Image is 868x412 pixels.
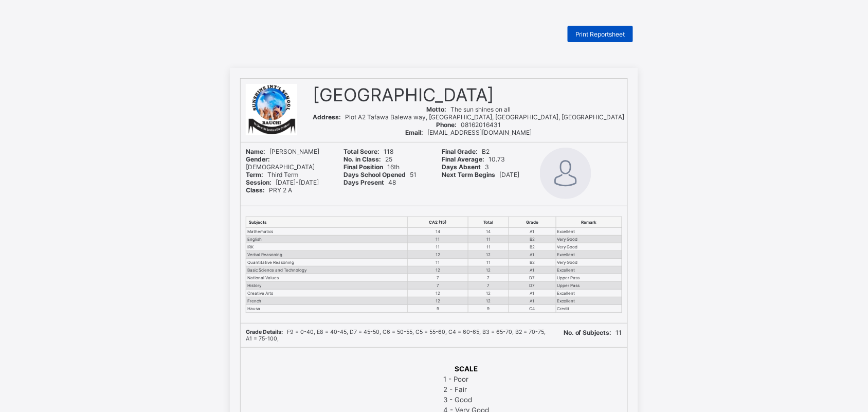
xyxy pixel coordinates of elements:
td: Quantitative Reasoning [246,259,408,266]
b: Total Score: [344,148,380,155]
td: 9 [468,305,509,313]
td: 12 [408,251,468,259]
td: Very Good [556,236,622,243]
td: 3 - Good [443,395,490,404]
th: SCALE [443,364,490,373]
span: 3 [442,163,489,171]
b: No. of Subjects: [564,329,612,336]
b: Class: [246,186,265,194]
span: [PERSON_NAME] [246,148,319,155]
span: The sun shines on all [427,105,511,113]
td: 14 [408,228,468,236]
b: Final Average: [442,155,484,163]
td: 11 [468,243,509,251]
td: 7 [408,274,468,282]
b: Motto: [427,105,447,113]
td: French [246,297,408,305]
td: Creative Arts [246,290,408,297]
span: 25 [344,155,393,163]
b: Phone: [437,121,457,129]
td: A1 [509,228,556,236]
td: D7 [509,274,556,282]
span: 48 [344,178,396,186]
th: Grade [509,217,556,228]
span: F9 = 0-40, E8 = 40-45, D7 = 45-50, C6 = 50-55, C5 = 55-60, C4 = 60-65, B3 = 65-70, B2 = 70-75, A1... [246,329,546,342]
span: 10.73 [442,155,505,163]
td: Very Good [556,243,622,251]
td: 12 [408,297,468,305]
td: Hausa [246,305,408,313]
td: 9 [408,305,468,313]
td: B2 [509,236,556,243]
td: National Values [246,274,408,282]
span: 118 [344,148,394,155]
td: Mathematics [246,228,408,236]
b: Final Position [344,163,384,171]
td: Excellent [556,266,622,274]
td: Upper Pass [556,274,622,282]
span: 08162016431 [437,121,501,129]
td: 11 [408,243,468,251]
td: History [246,282,408,290]
b: Gender: [246,155,270,163]
td: 11 [468,236,509,243]
b: Days Present [344,178,385,186]
td: D7 [509,282,556,290]
span: B2 [442,148,490,155]
td: 12 [468,297,509,305]
td: Basic Science and Technology [246,266,408,274]
td: IRK [246,243,408,251]
span: PRY 2 A [246,186,292,194]
td: Excellent [556,251,622,259]
td: 11 [408,259,468,266]
b: Next Term Begins [442,171,495,178]
td: 12 [468,251,509,259]
th: Subjects [246,217,408,228]
td: Verbal Reasoning [246,251,408,259]
td: 12 [468,266,509,274]
td: 7 [408,282,468,290]
td: A1 [509,251,556,259]
td: Excellent [556,290,622,297]
td: 12 [408,290,468,297]
th: Total [468,217,509,228]
td: C4 [509,305,556,313]
td: English [246,236,408,243]
td: 12 [468,290,509,297]
th: Remark [556,217,622,228]
b: Days Absent [442,163,481,171]
span: Plot A2 Tafawa Balewa way, [GEOGRAPHIC_DATA], [GEOGRAPHIC_DATA], [GEOGRAPHIC_DATA] [313,113,625,121]
span: [DATE] [442,171,519,178]
b: Email: [406,129,424,136]
span: [DEMOGRAPHIC_DATA] [246,155,315,171]
td: Excellent [556,297,622,305]
b: Address: [313,113,341,121]
td: 1 - Poor [443,374,490,384]
span: [GEOGRAPHIC_DATA] [313,84,494,105]
td: Upper Pass [556,282,622,290]
td: Very Good [556,259,622,266]
span: 16th [344,163,400,171]
td: 12 [408,266,468,274]
td: 2 - Fair [443,385,490,394]
b: Grade Details: [246,329,283,335]
span: 11 [564,329,622,336]
td: 7 [468,282,509,290]
td: 7 [468,274,509,282]
span: [EMAIL_ADDRESS][DOMAIN_NAME] [406,129,532,136]
b: Final Grade: [442,148,478,155]
b: Term: [246,171,263,178]
td: 11 [408,236,468,243]
td: B2 [509,259,556,266]
td: Excellent [556,228,622,236]
td: Credit [556,305,622,313]
td: B2 [509,243,556,251]
td: 14 [468,228,509,236]
b: Session: [246,178,272,186]
th: CA2 (15) [408,217,468,228]
span: [DATE]-[DATE] [246,178,319,186]
b: Days School Opened [344,171,406,178]
b: No. in Class: [344,155,382,163]
span: Third Term [246,171,298,178]
b: Name: [246,148,265,155]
